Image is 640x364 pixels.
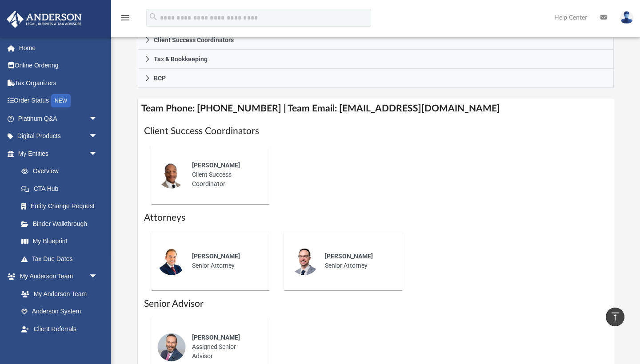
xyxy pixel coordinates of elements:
i: menu [120,12,131,23]
a: Digital Productsarrow_drop_down [6,127,111,145]
a: Home [6,39,111,57]
div: Client Success Coordinator [186,154,264,195]
h1: Client Success Coordinators [144,125,608,138]
img: Anderson Advisors Platinum Portal [4,11,84,28]
img: thumbnail [290,247,319,275]
a: Client Success Coordinators [138,31,614,50]
a: Tax Organizers [6,74,111,92]
a: Tax & Bookkeeping [138,50,614,69]
a: Binder Walkthrough [12,215,111,233]
a: Anderson System [12,303,107,320]
i: search [148,12,158,22]
span: Tax & Bookkeeping [154,56,208,62]
div: Senior Attorney [186,245,264,277]
a: Online Ordering [6,57,111,75]
span: [PERSON_NAME] [325,253,373,260]
a: My Entitiesarrow_drop_down [6,145,111,162]
span: BCP [154,75,166,81]
a: Overview [12,162,111,180]
div: NEW [51,94,71,107]
a: Order StatusNEW [6,92,111,110]
h4: Team Phone: [PHONE_NUMBER] | Team Email: [EMAIL_ADDRESS][DOMAIN_NAME] [138,99,614,119]
a: CTA Hub [12,180,111,198]
a: menu [120,17,131,23]
i: vertical_align_top [610,311,620,322]
a: vertical_align_top [606,308,624,326]
span: arrow_drop_down [89,110,107,128]
span: [PERSON_NAME] [192,253,240,260]
a: Platinum Q&Aarrow_drop_down [6,110,111,127]
span: arrow_drop_down [89,268,107,286]
img: thumbnail [157,333,186,361]
span: arrow_drop_down [89,127,107,146]
a: Entity Change Request [12,198,111,215]
a: My Blueprint [12,233,107,250]
a: BCP [138,69,614,88]
img: thumbnail [157,247,186,275]
span: [PERSON_NAME] [192,334,240,341]
h1: Senior Advisor [144,297,608,310]
img: User Pic [620,11,633,24]
a: Client Referrals [12,320,107,338]
a: My Anderson Team [12,285,102,303]
div: Senior Attorney [319,245,396,277]
span: Client Success Coordinators [154,37,234,43]
h1: Attorneys [144,211,608,224]
a: Tax Due Dates [12,250,111,268]
img: thumbnail [157,160,186,189]
span: arrow_drop_down [89,145,107,163]
span: [PERSON_NAME] [192,162,240,169]
a: My Anderson Teamarrow_drop_down [6,268,107,285]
